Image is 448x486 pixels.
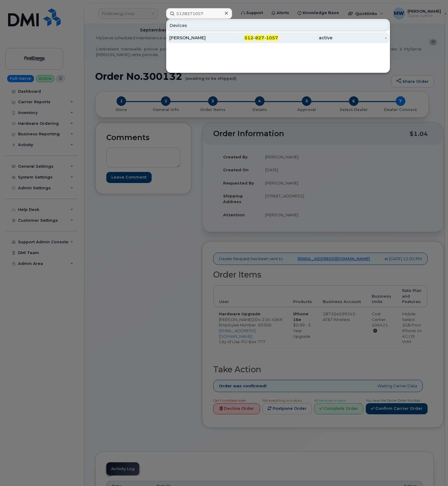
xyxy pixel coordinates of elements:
div: [PERSON_NAME] [169,35,224,41]
div: Devices [167,20,389,31]
iframe: Messenger Launcher [422,460,443,481]
div: active [278,35,332,41]
a: [PERSON_NAME]512-827-1057active- [167,32,389,43]
div: - - [224,35,278,41]
span: 827 [255,35,264,40]
div: - [332,35,387,41]
span: 512 [244,35,253,40]
span: 1057 [266,35,278,40]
